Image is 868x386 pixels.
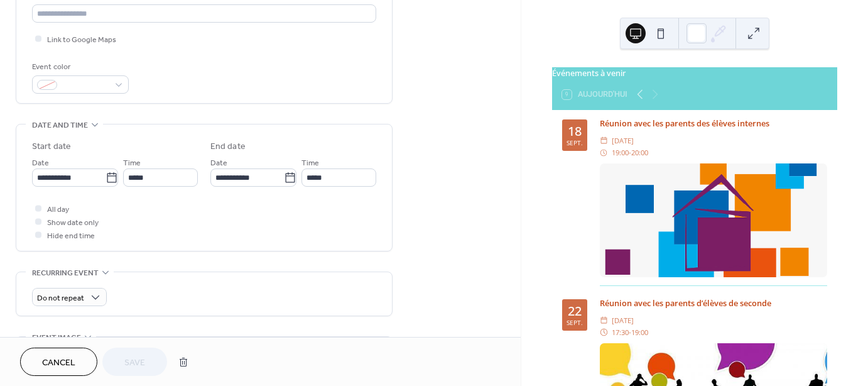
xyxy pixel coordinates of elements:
[32,119,88,132] span: Date and time
[210,140,246,153] div: End date
[600,326,608,338] div: ​
[47,203,69,216] span: All day
[600,297,827,309] div: Réunion avec les parents d’élèves de seconde
[47,33,116,47] span: Link to Google Maps
[301,157,319,170] span: Time
[47,216,99,229] span: Show date only
[32,157,49,170] span: Date
[612,146,629,158] span: 19:00
[631,326,648,338] span: 19:00
[568,125,582,138] div: 18
[32,331,81,345] span: Event image
[612,135,634,146] span: [DATE]
[600,314,608,326] div: ​
[123,157,141,170] span: Time
[567,140,583,146] div: sept.
[47,229,95,243] span: Hide end time
[42,356,75,370] span: Cancel
[612,314,634,326] span: [DATE]
[32,267,99,280] span: Recurring event
[210,157,227,170] span: Date
[552,67,837,79] div: Événements à venir
[631,146,648,158] span: 20:00
[629,326,631,338] span: -
[629,146,631,158] span: -
[600,118,827,130] div: Réunion avec les parents des élèves internes
[612,326,629,338] span: 17:30
[567,319,583,326] div: sept.
[32,140,71,153] div: Start date
[600,146,608,158] div: ​
[37,291,84,306] span: Do not repeat
[600,135,608,146] div: ​
[20,348,97,376] button: Cancel
[568,305,582,317] div: 22
[32,60,126,74] div: Event color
